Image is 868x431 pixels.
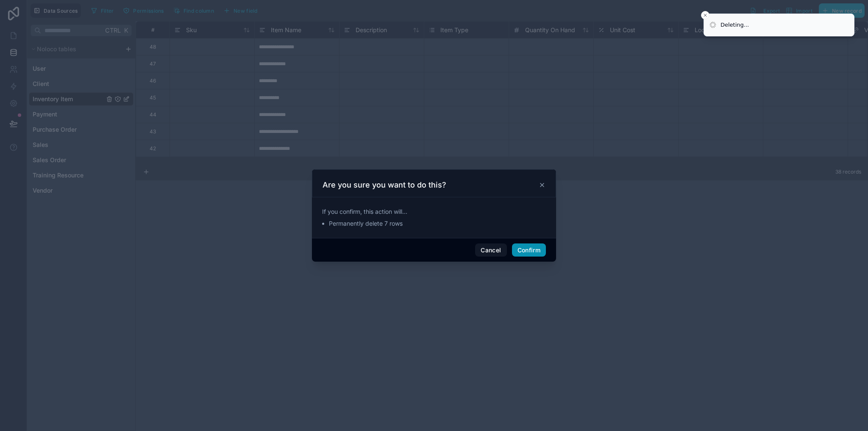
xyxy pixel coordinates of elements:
[721,21,749,29] div: Deleting...
[329,219,546,228] li: Permanently delete 7 rows
[475,243,506,257] button: Cancel
[701,11,709,19] button: Close toast
[512,243,546,257] button: Confirm
[322,207,546,216] span: If you confirm, this action will...
[323,180,446,190] h3: Are you sure you want to do this?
